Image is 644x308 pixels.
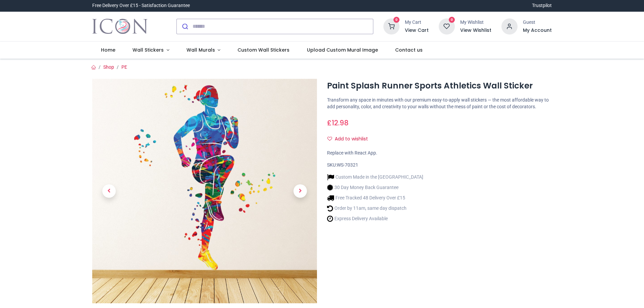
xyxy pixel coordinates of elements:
[383,23,399,28] a: 0
[92,79,317,303] img: Paint Splash Runner Sports Athletics Wall Sticker
[327,174,423,181] li: Custom Made in the [GEOGRAPHIC_DATA]
[178,42,229,59] a: Wall Murals
[132,47,164,53] span: Wall Stickers
[405,19,429,26] div: My Cart
[186,47,215,53] span: Wall Murals
[327,80,552,91] h1: Paint Splash Runner Sports Athletics Wall Sticker
[439,23,455,28] a: 0
[177,19,193,34] button: Submit
[337,162,358,168] span: WS-70321
[327,133,374,145] button: Add to wishlistAdd to wishlist
[405,27,429,34] a: View Cart
[532,2,552,9] a: Trustpilot
[283,112,317,269] a: Next
[327,150,552,157] div: Replace with React App.
[92,112,126,269] a: Previous
[332,118,348,128] span: 12.98
[460,27,491,34] a: View Wishlist
[327,136,332,141] i: Add to wishlist
[92,2,190,9] div: Free Delivery Over £15 - Satisfaction Guarantee
[92,17,148,36] a: Logo of Icon Wall Stickers
[103,64,114,70] a: Shop
[237,47,289,53] span: Custom Wall Stickers
[121,64,127,70] a: PE
[92,17,148,36] img: Icon Wall Stickers
[327,184,423,191] li: 30 Day Money Back Guarantee
[124,42,178,59] a: Wall Stickers
[327,215,423,222] li: Express Delivery Available
[327,97,552,110] p: Transform any space in minutes with our premium easy-to-apply wall stickers — the most affordable...
[449,17,455,23] sup: 0
[523,19,552,26] div: Guest
[460,19,491,26] div: My Wishlist
[393,17,400,23] sup: 0
[293,184,307,198] span: Next
[327,205,423,212] li: Order by 11am, same day dispatch
[307,47,378,53] span: Upload Custom Mural Image
[395,47,423,53] span: Contact us
[101,47,115,53] span: Home
[327,162,552,169] div: SKU:
[327,118,348,128] span: £
[327,194,423,201] li: Free Tracked 48 Delivery Over £15
[523,27,552,34] a: My Account
[102,184,116,198] span: Previous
